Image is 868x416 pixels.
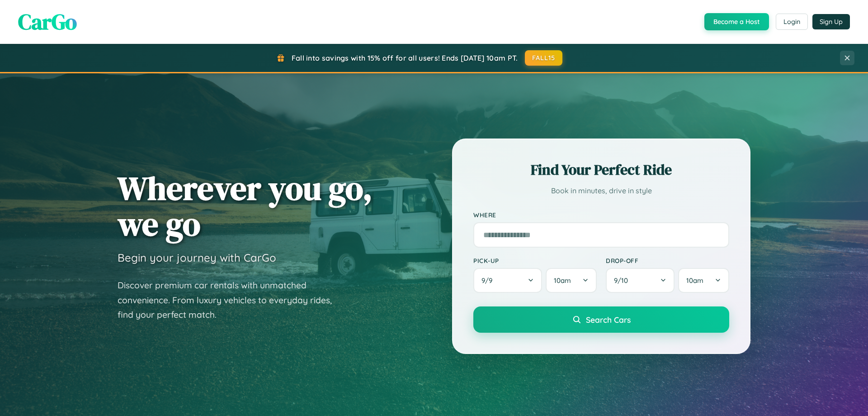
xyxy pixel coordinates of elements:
[292,53,518,62] span: Fall into savings with 15% off for all users! Ends [DATE] 10am PT.
[776,14,808,30] button: Login
[554,276,571,285] span: 10am
[473,211,729,219] label: Where
[118,251,276,264] h3: Begin your journey with CarGo
[704,13,769,30] button: Become a Host
[473,306,729,333] button: Search Cars
[586,315,631,325] span: Search Cars
[525,50,563,66] button: FALL15
[546,268,597,293] button: 10am
[118,278,344,322] p: Discover premium car rentals with unmatched convenience. From luxury vehicles to everyday rides, ...
[686,276,703,285] span: 10am
[473,268,542,293] button: 9/9
[606,268,675,293] button: 9/10
[812,14,850,29] button: Sign Up
[678,268,729,293] button: 10am
[481,276,497,285] span: 9 / 9
[606,257,729,264] label: Drop-off
[473,257,597,264] label: Pick-up
[18,7,77,37] span: CarGo
[473,160,729,180] h2: Find Your Perfect Ride
[118,170,373,242] h1: Wherever you go, we go
[473,184,729,197] p: Book in minutes, drive in style
[614,276,632,285] span: 9 / 10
